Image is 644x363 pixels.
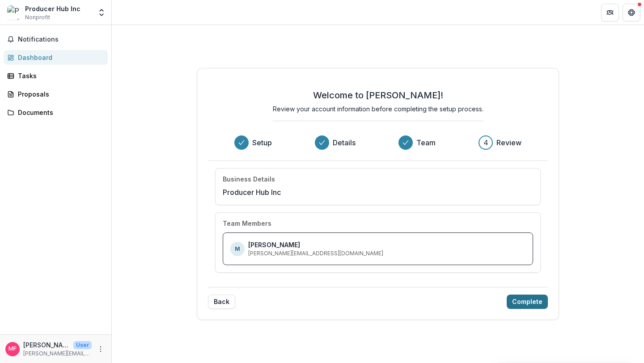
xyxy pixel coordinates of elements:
p: User [73,341,92,349]
h4: Business Details [223,176,275,183]
a: Tasks [4,68,108,83]
p: M [235,245,240,253]
p: [PERSON_NAME][EMAIL_ADDRESS][DOMAIN_NAME] [248,249,383,257]
h3: Review [496,137,521,148]
a: Dashboard [4,50,108,65]
h4: Team Members [223,220,271,228]
a: Proposals [4,87,108,101]
h3: Team [416,137,436,148]
p: [PERSON_NAME] [23,340,70,350]
p: [PERSON_NAME][EMAIL_ADDRESS][DOMAIN_NAME] [23,350,92,358]
div: 4 [483,137,488,148]
p: Producer Hub Inc [223,187,281,198]
span: Nonprofit [25,13,50,21]
div: Producer Hub Inc [25,4,80,13]
button: More [95,344,106,355]
div: Michael Francis [8,346,17,352]
p: [PERSON_NAME] [248,240,300,249]
h3: Setup [252,137,272,148]
h2: Welcome to [PERSON_NAME]! [313,90,443,101]
div: Progress [234,135,521,150]
div: Tasks [18,71,101,80]
button: Open entity switcher [95,4,108,21]
a: Documents [4,105,108,120]
button: Complete [507,295,548,309]
div: Proposals [18,89,101,99]
div: Dashboard [18,53,101,62]
button: Notifications [4,32,108,46]
p: Review your account information before completing the setup process. [273,104,483,114]
button: Get Help [623,4,640,21]
span: Notifications [18,36,104,43]
div: Documents [18,108,101,117]
h3: Details [333,137,356,148]
button: Partners [601,4,619,21]
button: Back [208,295,235,309]
img: Producer Hub Inc [7,5,21,20]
